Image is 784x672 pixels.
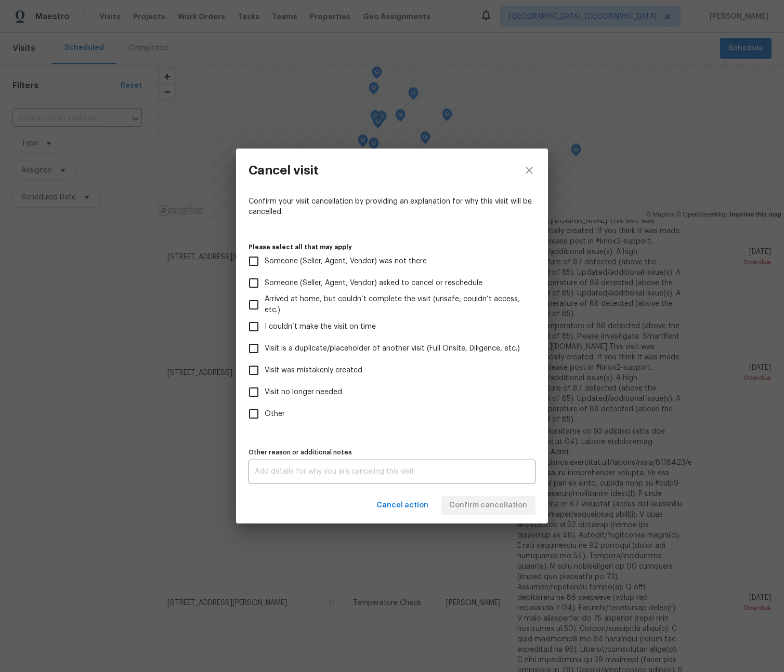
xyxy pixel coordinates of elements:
[249,163,319,178] h3: Cancel visit
[265,278,482,289] span: Someone (Seller, Agent, Vendor) asked to cancel or reschedule
[265,321,376,332] span: I couldn’t make the visit on time
[265,343,520,354] span: Visit is a duplicate/placeholder of another visit (Full Onsite, Diligence, etc.)
[265,294,527,316] span: Arrived at home, but couldn’t complete the visit (unsafe, couldn’t access, etc.)
[265,365,362,376] span: Visit was mistakenly created
[265,256,427,267] span: Someone (Seller, Agent, Vendor) was not there
[249,244,535,250] label: Please select all that may apply
[249,449,535,455] label: Other reason or additional notes
[372,496,433,515] button: Cancel action
[265,387,342,398] span: Visit no longer needed
[265,409,285,420] span: Other
[511,149,548,192] button: close
[249,196,535,217] span: Confirm your visit cancellation by providing an explanation for why this visit will be cancelled.
[376,499,428,512] span: Cancel action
